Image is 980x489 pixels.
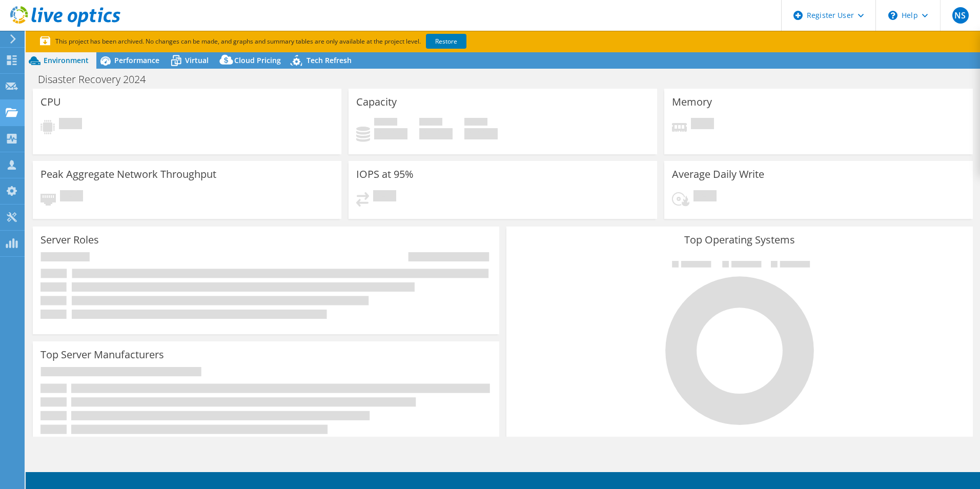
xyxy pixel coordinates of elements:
span: NS [952,7,969,24]
span: Tech Refresh [307,55,352,65]
h4: 0 GiB [374,128,407,139]
h4: 0 GiB [419,128,453,139]
h3: Server Roles [40,234,99,246]
p: This project has been archived. No changes can be made, and graphs and summary tables are only av... [40,36,542,47]
a: Restore [426,34,466,49]
span: Performance [114,55,159,65]
h3: Capacity [356,96,397,108]
h3: CPU [40,96,61,108]
span: Pending [60,190,83,204]
span: Pending [693,190,717,204]
span: Virtual [185,55,209,65]
h3: Average Daily Write [672,169,764,180]
h3: Peak Aggregate Network Throughput [40,169,216,180]
span: Pending [373,190,396,204]
h3: Memory [672,96,712,108]
h3: IOPS at 95% [356,169,414,180]
h4: 0 GiB [464,128,498,139]
span: Environment [44,55,89,65]
span: Free [419,118,442,128]
span: Used [374,118,397,128]
span: Pending [691,118,714,132]
h3: Top Operating Systems [514,234,965,246]
span: Total [464,118,487,128]
h1: Disaster Recovery 2024 [33,74,161,85]
svg: \n [888,11,897,20]
span: Pending [59,118,82,132]
h3: Top Server Manufacturers [40,349,164,360]
span: Cloud Pricing [234,55,281,65]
